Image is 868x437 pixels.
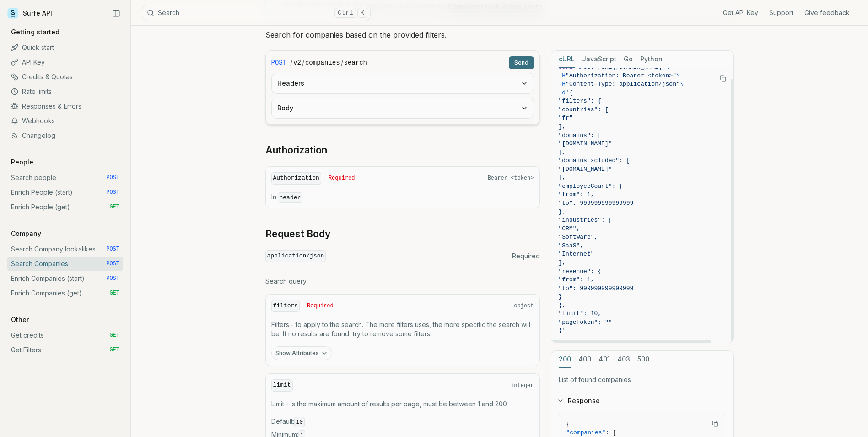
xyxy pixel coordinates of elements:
[488,175,534,182] span: Bearer <token>
[271,346,332,360] button: Show Attributes
[7,158,37,167] p: People
[7,55,123,70] a: API Key
[302,58,304,67] span: /
[265,277,540,286] p: Search query
[559,319,612,326] span: "pageToken": ""
[7,185,123,200] a: Enrich People (start) POST
[578,351,591,368] button: 400
[514,302,534,310] span: object
[624,51,633,68] button: Go
[559,285,634,292] span: "to": 999999999999999
[559,149,566,156] span: ],
[265,144,327,157] a: Authorization
[272,73,534,93] button: Headers
[106,246,119,253] span: POST
[272,98,534,118] button: Body
[334,8,356,18] kbd: Ctrl
[7,229,45,238] p: Company
[7,200,123,214] a: Enrich People (get) GET
[109,290,119,297] span: GET
[305,58,340,67] code: companies
[271,192,534,202] p: In:
[265,28,734,41] p: Search for companies based on the provided filters.
[7,99,123,114] a: Responses & Errors
[559,310,602,317] span: "limit": 10,
[559,234,598,240] span: "Software",
[566,429,606,436] span: "companies"
[7,271,123,286] a: Enrich Companies (start) POST
[109,203,119,211] span: GET
[142,5,371,21] button: SearchCtrlK
[271,379,293,392] code: limit
[566,421,570,428] span: {
[7,242,123,257] a: Search Company lookalikes POST
[7,315,32,324] p: Other
[7,128,123,143] a: Changelog
[344,58,367,67] code: search
[559,140,612,147] span: "[DOMAIN_NAME]"
[566,89,573,96] span: '{
[106,275,119,282] span: POST
[109,6,123,20] button: Collapse Sidebar
[271,320,534,339] p: Filters - to apply to the search. The more filters uses, the more specific the search will be. If...
[559,302,566,309] span: },
[7,343,123,357] a: Get Filters GET
[106,174,119,181] span: POST
[278,192,303,203] code: header
[265,228,330,240] a: Request Body
[559,276,594,283] span: "from": 1,
[559,132,602,139] span: "domains": [
[329,175,355,182] span: Required
[265,250,326,262] code: application/json
[605,429,616,436] span: : [
[511,382,534,389] span: integer
[559,191,594,198] span: "from": 1,
[271,300,300,312] code: filters
[109,332,119,339] span: GET
[509,56,534,69] button: Send
[559,174,566,181] span: ],
[559,327,566,334] span: }'
[512,251,540,261] span: Required
[109,346,119,354] span: GET
[559,208,566,215] span: },
[582,51,616,68] button: JavaScript
[637,351,649,368] button: 500
[559,225,580,232] span: "CRM",
[769,8,793,17] a: Support
[559,217,612,224] span: "industries": [
[559,293,562,300] span: }
[7,257,123,271] a: Search Companies POST
[7,70,123,84] a: Credits & Quotas
[559,166,612,173] span: "[DOMAIN_NAME]"
[559,268,602,275] span: "revenue": {
[676,72,680,79] span: \
[7,114,123,128] a: Webhooks
[559,72,566,79] span: -H
[551,389,733,413] button: Response
[271,58,287,67] span: POST
[271,417,534,427] span: Default :
[106,260,119,268] span: POST
[559,351,571,368] button: 200
[307,302,334,310] span: Required
[559,115,573,121] span: "fr"
[640,51,663,68] button: Python
[357,8,367,18] kbd: K
[680,81,684,87] span: \
[617,351,630,368] button: 403
[716,71,730,85] button: Copy Text
[559,251,594,257] span: "Internet"
[7,170,123,185] a: Search people POST
[559,375,726,384] p: List of found companies
[341,58,343,67] span: /
[271,172,321,185] code: Authorization
[7,27,63,37] p: Getting started
[294,417,305,427] code: 10
[559,89,566,96] span: -d
[559,259,566,266] span: ],
[559,51,575,68] button: cURL
[804,8,850,17] a: Give feedback
[7,6,52,20] a: Surfe API
[559,242,584,249] span: "SaaS",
